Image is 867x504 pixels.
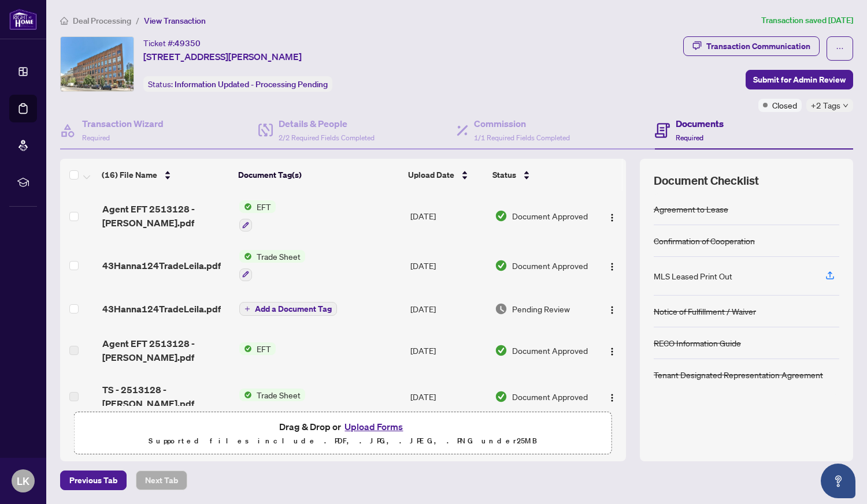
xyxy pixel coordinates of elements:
[607,213,617,222] img: Logo
[603,300,621,318] button: Logo
[474,133,570,142] span: 1/1 Required Fields Completed
[676,133,703,142] span: Required
[252,250,305,263] span: Trade Sheet
[683,36,820,56] button: Transaction Communication
[406,290,490,327] td: [DATE]
[406,241,490,290] td: [DATE]
[495,210,507,222] img: Document Status
[255,305,332,313] span: Add a Document Tag
[836,44,844,53] span: ellipsis
[252,342,276,355] span: EFT
[512,303,570,315] span: Pending Review
[61,37,134,91] img: IMG-C12256775_1.jpg
[746,70,853,89] button: Submit for Admin Review
[654,234,755,247] div: Confirmation of Cooperation
[279,419,406,434] span: Drag & Drop or
[603,341,621,360] button: Logo
[97,159,234,191] th: (16) File Name
[488,159,593,191] th: Status
[102,169,157,181] span: (16) File Name
[607,305,617,315] img: Logo
[772,99,797,111] span: Closed
[239,250,305,281] button: Status IconTrade Sheet
[244,306,250,312] span: plus
[136,14,139,27] li: /
[654,368,823,381] div: Tenant Designated Representation Agreement
[408,169,454,181] span: Upload Date
[239,389,252,401] img: Status Icon
[239,302,337,316] button: Add a Document Tag
[406,191,490,241] td: [DATE]
[143,36,201,50] div: Ticket #:
[406,327,490,374] td: [DATE]
[706,37,810,55] div: Transaction Communication
[403,159,488,191] th: Upload Date
[102,383,230,410] span: TS - 2513128 - [PERSON_NAME].pdf
[603,387,621,406] button: Logo
[102,202,230,230] span: Agent EFT 2513128 - [PERSON_NAME].pdf
[654,173,759,189] span: Document Checklist
[654,270,732,282] div: MLS Leased Print Out
[753,70,846,89] span: Submit for Admin Review
[60,471,127,490] button: Previous Tab
[239,200,252,213] img: Status Icon
[73,16,131,26] span: Deal Processing
[143,50,302,64] span: [STREET_ADDRESS][PERSON_NAME]
[9,9,37,30] img: logo
[82,133,110,142] span: Required
[252,389,305,401] span: Trade Sheet
[81,434,605,448] p: Supported files include .PDF, .JPG, .JPEG, .PNG under 25 MB
[102,259,221,272] span: 43Hanna124TradeLeila.pdf
[654,337,741,349] div: RECO Information Guide
[676,117,724,130] h4: Documents
[512,259,588,272] span: Document Approved
[495,259,507,272] img: Document Status
[136,471,187,490] button: Next Tab
[69,471,117,490] span: Previous Tab
[512,210,588,222] span: Document Approved
[102,337,230,364] span: Agent EFT 2513128 - [PERSON_NAME].pdf
[279,117,375,130] h4: Details & People
[17,473,29,489] span: LK
[234,159,404,191] th: Document Tag(s)
[512,390,588,403] span: Document Approved
[144,16,206,26] span: View Transaction
[843,103,849,109] span: down
[495,390,507,403] img: Document Status
[607,347,617,356] img: Logo
[495,344,507,357] img: Document Status
[603,207,621,225] button: Logo
[341,419,406,434] button: Upload Forms
[654,305,756,318] div: Notice of Fulfillment / Waiver
[239,389,305,401] button: Status IconTrade Sheet
[495,303,507,315] img: Document Status
[252,200,276,213] span: EFT
[607,262,617,271] img: Logo
[175,38,201,48] span: 49350
[761,14,853,27] article: Transaction saved [DATE]
[607,393,617,402] img: Logo
[143,76,332,92] div: Status:
[239,342,276,355] button: Status IconEFT
[603,256,621,275] button: Logo
[239,200,276,232] button: Status IconEFT
[75,412,612,455] span: Drag & Drop orUpload FormsSupported files include .PDF, .JPG, .JPEG, .PNG under25MB
[492,169,516,181] span: Status
[474,117,570,130] h4: Commission
[82,117,164,130] h4: Transaction Wizard
[239,301,337,316] button: Add a Document Tag
[102,302,221,316] span: 43Hanna124TradeLeila.pdf
[239,250,252,263] img: Status Icon
[406,374,490,420] td: [DATE]
[654,203,728,215] div: Agreement to Lease
[60,17,68,25] span: home
[175,79,328,89] span: Information Updated - Processing Pending
[279,133,375,142] span: 2/2 Required Fields Completed
[239,342,252,355] img: Status Icon
[821,464,855,498] button: Open asap
[811,99,840,112] span: +2 Tags
[512,344,588,357] span: Document Approved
